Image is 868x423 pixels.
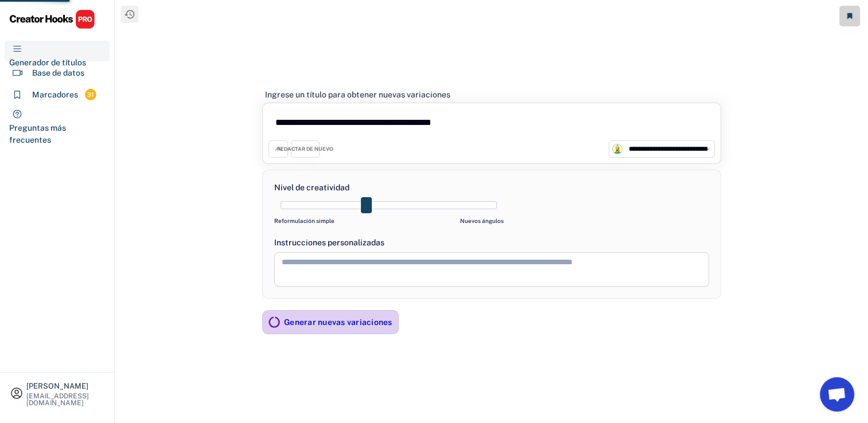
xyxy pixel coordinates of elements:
div: Marcadores [32,89,78,101]
div: [PERSON_NAME] [26,382,104,390]
div: 31 [85,90,96,100]
div: Reformulación simple [274,217,334,225]
div: Preguntas más frecuentes [9,122,105,146]
div: Nivel de creatividad [274,182,349,194]
div: Nuevos ángulos [460,217,504,225]
div: Base de datos [32,67,84,79]
div: REDACTAR DE NUEVO [277,146,333,153]
div: Instrucciones personalizadas [274,237,709,249]
div: Generador de títulos [9,57,86,69]
div: [EMAIL_ADDRESS][DOMAIN_NAME] [26,393,104,406]
a: Chat abierto [820,377,854,412]
img: CHPRO%20Logo.svg [9,9,95,29]
div: Generar nuevas variaciones [284,317,392,327]
img: channels4_profile.jpg [612,144,622,154]
div: Ingrese un título para obtener nuevas variaciones [265,89,450,100]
